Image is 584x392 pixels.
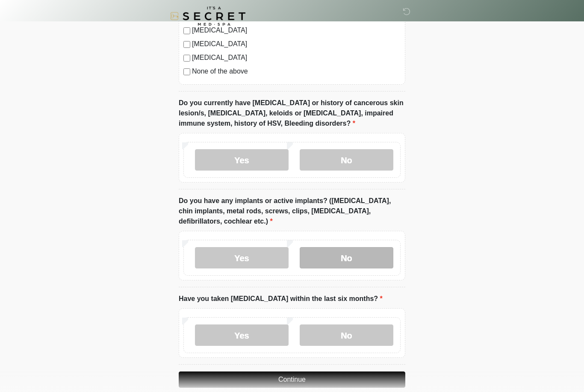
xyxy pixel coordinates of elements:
label: Yes [195,149,289,171]
label: Yes [195,247,289,268]
input: [MEDICAL_DATA] [183,55,190,62]
input: None of the above [183,68,190,75]
label: No [300,324,393,346]
label: Do you currently have [MEDICAL_DATA] or history of cancerous skin lesion/s, [MEDICAL_DATA], keloi... [179,98,405,129]
label: No [300,149,393,171]
label: Yes [195,324,289,346]
label: [MEDICAL_DATA] [192,39,401,49]
label: [MEDICAL_DATA] [192,53,401,63]
label: Do you have any implants or active implants? ([MEDICAL_DATA], chin implants, metal rods, screws, ... [179,196,405,227]
label: Have you taken [MEDICAL_DATA] within the last six months? [179,294,383,304]
img: It's A Secret Med Spa Logo [170,6,245,26]
label: None of the above [192,66,401,77]
input: [MEDICAL_DATA] [183,41,190,48]
label: No [300,247,393,268]
button: Continue [179,371,405,388]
